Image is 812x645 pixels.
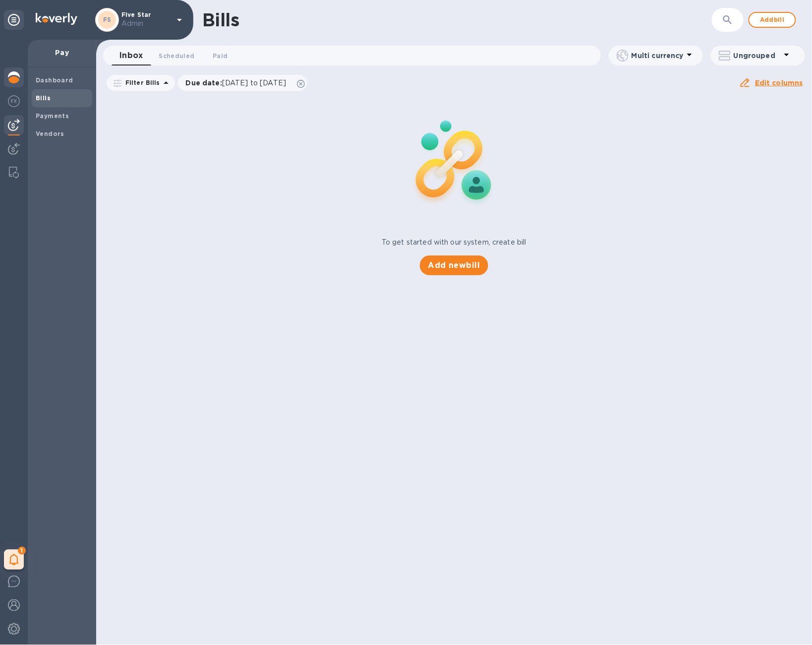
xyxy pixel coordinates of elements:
p: Five Star [121,11,171,29]
p: Filter Bills [121,78,160,87]
b: Vendors [36,130,64,137]
p: Admin [121,18,171,29]
u: Edit columns [755,79,803,87]
div: Due date:[DATE] to [DATE] [178,75,308,91]
h1: Bills [202,9,239,30]
span: Scheduled [159,51,194,61]
span: Paid [213,51,228,61]
img: Foreign exchange [8,95,20,107]
button: Add newbill [420,256,488,275]
button: Addbill [749,12,796,28]
img: Logo [36,13,77,25]
p: Multi currency [632,51,684,61]
span: Add bill [757,14,787,26]
b: Bills [36,94,51,102]
span: [DATE] to [DATE] [222,79,286,87]
p: Due date : [186,78,291,88]
p: Ungrouped [734,51,781,61]
b: FS [103,16,112,23]
span: Inbox [119,49,143,63]
div: Unpin categories [4,10,24,30]
p: To get started with our system, create bill [382,237,526,248]
b: Dashboard [36,76,73,84]
span: Add new bill [428,259,480,271]
p: Pay [36,48,88,58]
b: Payments [36,112,69,120]
span: 1 [18,547,26,555]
